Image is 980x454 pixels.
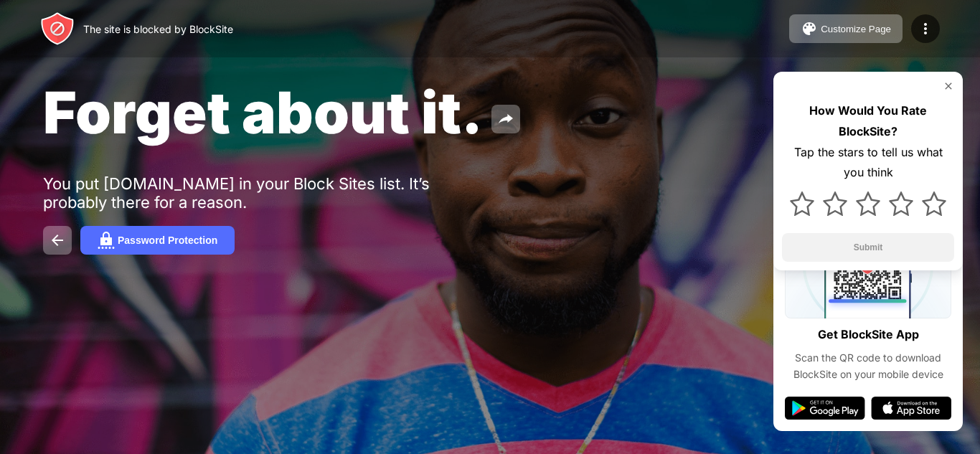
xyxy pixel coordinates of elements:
img: star.svg [823,191,847,216]
div: Scan the QR code to download BlockSite on your mobile device [785,350,951,382]
div: Customize Page [821,24,891,34]
div: Password Protection [118,235,217,246]
img: star.svg [889,191,913,216]
div: You put [DOMAIN_NAME] in your Block Sites list. It’s probably there for a reason. [43,174,486,212]
button: Customize Page [789,14,903,43]
div: How Would You Rate BlockSite? [782,100,954,142]
img: app-store.svg [871,397,951,420]
img: menu-icon.svg [917,20,934,37]
button: Submit [782,233,954,262]
img: header-logo.svg [40,11,75,46]
div: Get BlockSite App [818,324,919,345]
img: back.svg [49,232,66,249]
img: google-play.svg [785,397,865,420]
img: password.svg [98,232,115,249]
span: Forget about it. [43,77,483,147]
img: share.svg [497,110,514,128]
img: rate-us-close.svg [943,80,954,92]
div: Tap the stars to tell us what you think [782,142,954,184]
button: Password Protection [80,226,235,255]
img: star.svg [856,191,880,216]
img: star.svg [922,191,946,216]
div: The site is blocked by BlockSite [83,23,233,35]
img: pallet.svg [801,20,818,37]
img: star.svg [790,191,814,216]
